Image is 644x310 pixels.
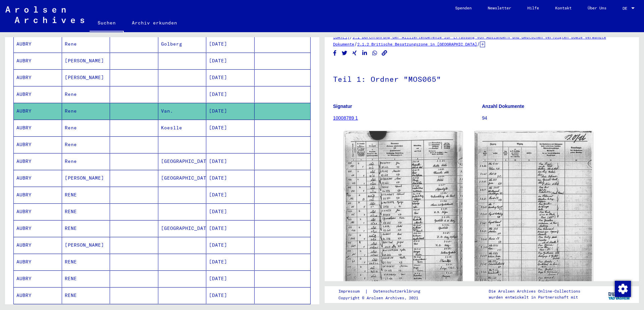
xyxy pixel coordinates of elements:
[62,153,110,170] mat-cell: Rene
[381,49,388,57] button: Copy link
[62,103,110,119] mat-cell: Rene
[333,64,631,93] h1: Teil 1: Ordner "MOS065"
[206,254,255,270] mat-cell: [DATE]
[14,120,62,136] mat-cell: AUBRY
[489,294,580,300] p: wurden entwickelt in Partnerschaft mit
[14,287,62,304] mat-cell: AUBRY
[477,41,480,47] span: /
[331,49,338,57] button: Share on Facebook
[357,42,477,47] a: 2.1.2 Britische Besatzungszone in [GEOGRAPHIC_DATA]
[158,120,207,136] mat-cell: Koeslle
[14,36,62,52] mat-cell: AUBRY
[14,153,62,170] mat-cell: AUBRY
[62,120,110,136] mat-cell: Rene
[344,131,463,292] img: 001.jpg
[206,270,255,287] mat-cell: [DATE]
[62,86,110,103] mat-cell: Rene
[607,286,632,303] img: yv_logo.png
[206,153,255,170] mat-cell: [DATE]
[14,103,62,119] mat-cell: AUBRY
[14,136,62,153] mat-cell: AUBRY
[623,6,630,11] span: DE
[62,136,110,153] mat-cell: Rene
[206,86,255,103] mat-cell: [DATE]
[354,41,357,47] span: /
[62,53,110,69] mat-cell: [PERSON_NAME]
[14,170,62,186] mat-cell: AUBRY
[206,187,255,203] mat-cell: [DATE]
[158,220,207,237] mat-cell: [GEOGRAPHIC_DATA]
[62,220,110,237] mat-cell: RENE
[206,53,255,69] mat-cell: [DATE]
[338,295,428,301] p: Copyright © Arolsen Archives, 2021
[90,15,124,32] a: Suchen
[14,270,62,287] mat-cell: AUBRY
[371,49,378,57] button: Share on WhatsApp
[14,86,62,103] mat-cell: AUBRY
[206,69,255,86] mat-cell: [DATE]
[489,288,580,294] p: Die Arolsen Archives Online-Collections
[206,287,255,304] mat-cell: [DATE]
[206,120,255,136] mat-cell: [DATE]
[62,254,110,270] mat-cell: RENE
[206,170,255,186] mat-cell: [DATE]
[475,131,593,297] img: 002.jpg
[206,237,255,253] mat-cell: [DATE]
[62,69,110,86] mat-cell: [PERSON_NAME]
[158,170,207,186] mat-cell: [GEOGRAPHIC_DATA]
[14,69,62,86] mat-cell: AUBRY
[351,49,358,57] button: Share on Xing
[206,220,255,237] mat-cell: [DATE]
[62,287,110,304] mat-cell: RENE
[62,36,110,52] mat-cell: Rene
[338,288,365,295] a: Impressum
[338,288,428,295] div: |
[361,49,368,57] button: Share on LinkedIn
[206,103,255,119] mat-cell: [DATE]
[14,237,62,253] mat-cell: AUBRY
[62,170,110,186] mat-cell: [PERSON_NAME]
[62,203,110,220] mat-cell: RENE
[482,115,631,122] p: 94
[5,6,84,23] img: Arolsen_neg.svg
[482,104,524,109] b: Anzahl Dokumente
[614,281,631,297] div: Zustimmung ändern
[62,237,110,253] mat-cell: [PERSON_NAME]
[333,104,352,109] b: Signatur
[341,49,348,57] button: Share on Twitter
[62,187,110,203] mat-cell: RENE
[158,103,207,119] mat-cell: Van.
[14,203,62,220] mat-cell: AUBRY
[62,270,110,287] mat-cell: RENE
[124,15,185,31] a: Archiv erkunden
[14,187,62,203] mat-cell: AUBRY
[14,220,62,237] mat-cell: AUBRY
[158,153,207,170] mat-cell: [GEOGRAPHIC_DATA]
[158,36,207,52] mat-cell: Golberg
[14,53,62,69] mat-cell: AUBRY
[206,36,255,52] mat-cell: [DATE]
[206,203,255,220] mat-cell: [DATE]
[368,288,428,295] a: Datenschutzerklärung
[14,254,62,270] mat-cell: AUBRY
[615,281,631,297] img: Zustimmung ändern
[333,115,358,121] a: 10008789 1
